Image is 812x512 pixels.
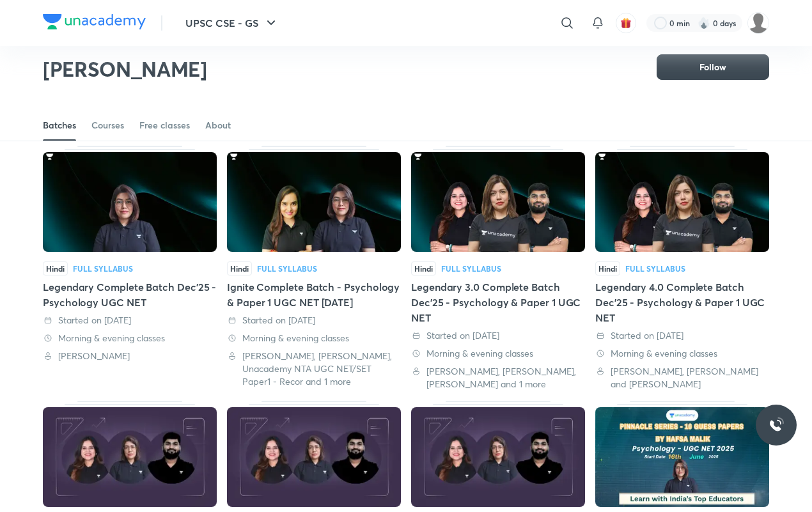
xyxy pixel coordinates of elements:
div: Free classes [139,119,190,132]
img: streak [698,17,710,29]
div: Batches [43,119,76,132]
button: avatar [616,13,636,33]
span: Follow [699,61,726,74]
div: Ignite Complete Batch - Psychology & Paper 1 UGC NET [DATE] [227,279,401,310]
span: Hindi [227,261,252,275]
img: avatar [620,17,632,29]
img: Thumbnail [227,152,401,252]
div: Rajat Kumar, Hafsa Malik, Toshiba Shukla and 1 more [411,365,585,391]
div: Legendary 4.0 Complete Batch Dec'25 - Psychology & Paper 1 UGC NET [595,279,769,325]
div: Started on 16 Jun 2025 [595,329,769,342]
div: Morning & evening classes [411,347,585,360]
img: renuka [747,12,769,34]
div: Hafsa Malik, Niharika Bhagtani, Unacademy NTA UGC NET/SET Paper1 - Recor and 1 more [227,350,401,388]
div: Started on 12 Jul 2025 [411,329,585,342]
div: Rajat Kumar, Hafsa Malik and Toshiba Shukla [595,365,769,391]
div: Hafsa Malik [43,350,217,362]
div: Full Syllabus [257,265,317,272]
img: Thumbnail [411,152,585,252]
img: Company Logo [43,14,146,29]
div: Full Syllabus [625,265,685,272]
span: Hindi [595,261,620,275]
div: About [205,119,231,132]
div: Full Syllabus [441,265,501,272]
img: Thumbnail [227,407,401,507]
a: Free classes [139,110,190,141]
div: Courses [91,119,124,132]
span: Hindi [43,261,68,275]
div: Morning & evening classes [595,347,769,360]
div: Legendary 4.0 Complete Batch Dec'25 - Psychology & Paper 1 UGC NET [595,146,769,391]
img: Thumbnail [43,152,217,252]
button: UPSC CSE - GS [178,10,286,36]
span: Hindi [411,261,436,275]
button: Follow [657,54,769,80]
div: Ignite Complete Batch - Psychology & Paper 1 UGC NET Jun'25 [227,146,401,391]
img: Thumbnail [43,407,217,507]
div: Full Syllabus [73,265,133,272]
a: Company Logo [43,14,146,33]
div: Started on 27 Jul 2025 [227,314,401,327]
div: Started on 25 Aug 2025 [43,314,217,327]
img: Thumbnail [411,407,585,507]
div: Legendary Complete Batch Dec'25 - Psychology UGC NET [43,279,217,310]
h2: [PERSON_NAME] [43,56,207,82]
div: Morning & evening classes [43,332,217,345]
a: Batches [43,110,76,141]
img: Thumbnail [595,407,769,507]
img: Thumbnail [595,152,769,252]
div: Legendary 3.0 Complete Batch Dec'25 - Psychology & Paper 1 UGC NET [411,146,585,391]
div: Legendary Complete Batch Dec'25 - Psychology UGC NET [43,146,217,391]
img: ttu [769,417,784,433]
div: Morning & evening classes [227,332,401,345]
a: About [205,110,231,141]
div: Legendary 3.0 Complete Batch Dec'25 - Psychology & Paper 1 UGC NET [411,279,585,325]
a: Courses [91,110,124,141]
